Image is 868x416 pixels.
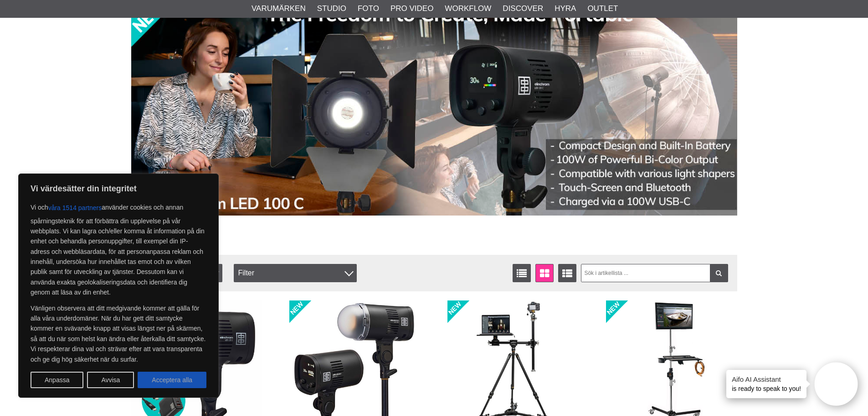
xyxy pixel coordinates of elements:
h4: Aifo AI Assistant [732,374,801,384]
div: Vi värdesätter din integritet [18,174,219,398]
div: Filter [234,264,357,282]
p: Vänligen observera att ditt medgivande kommer att gälla för alla våra underdomäner. När du har ge... [31,303,206,364]
button: våra 1514 partners [48,200,102,216]
a: Outlet [587,3,618,15]
p: Vi värdesätter din integritet [31,183,206,194]
a: Foto [358,3,379,15]
a: Filtrera [710,264,728,282]
a: Hyra [555,3,576,15]
input: Sök i artikellista ... [581,264,728,282]
p: Vi och använder cookies och annan spårningsteknik för att förbättra din upplevelse på vår webbpla... [31,200,206,298]
div: is ready to speak to you! [726,370,806,398]
a: Fönstervisning [535,264,554,282]
a: Listvisning [513,264,531,282]
a: Workflow [445,3,491,15]
a: Studio [317,3,346,15]
a: Utökad listvisning [558,264,576,282]
a: Discover [503,3,543,15]
button: Anpassa [31,372,83,388]
button: Acceptera alla [138,372,206,388]
a: Varumärken [252,3,306,15]
a: Pro Video [390,3,433,15]
button: Avvisa [87,372,134,388]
